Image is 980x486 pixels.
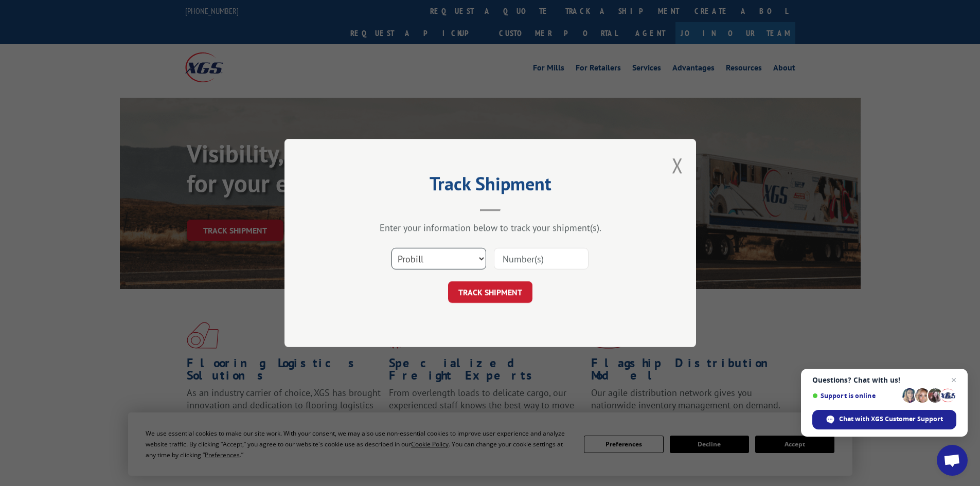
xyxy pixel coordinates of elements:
[812,376,956,384] span: Questions? Chat with us!
[812,392,899,400] span: Support is online
[448,281,532,303] button: TRACK SHIPMENT
[948,374,960,386] span: Close chat
[336,176,645,196] h2: Track Shipment
[839,415,943,424] span: Chat with XGS Customer Support
[672,152,683,179] button: Close modal
[812,410,956,429] div: Chat with XGS Customer Support
[937,445,968,476] div: Open chat
[494,248,589,269] input: Number(s)
[336,222,645,233] div: Enter your information below to track your shipment(s).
